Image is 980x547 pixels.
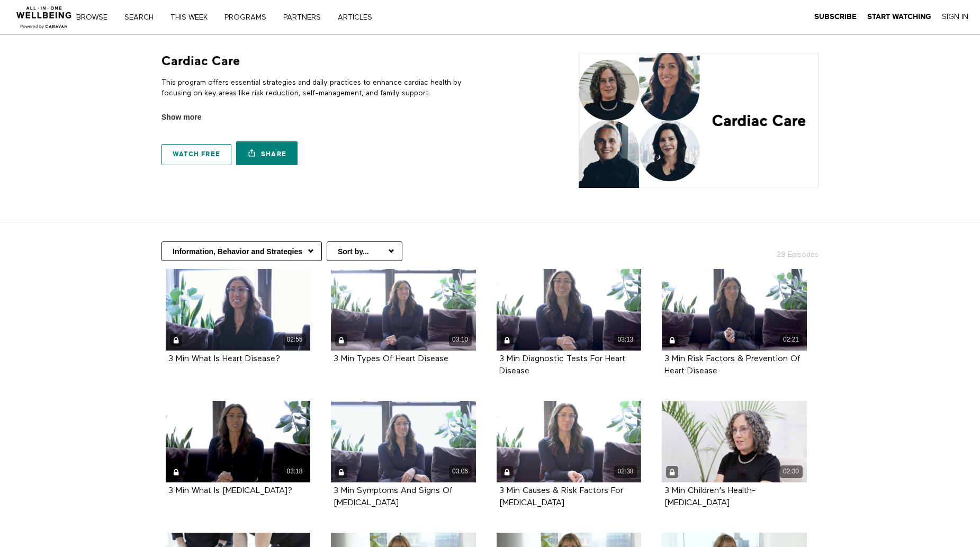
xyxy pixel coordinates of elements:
a: PROGRAMS [221,14,277,21]
strong: 3 Min What Is Heart Failure? [168,487,292,495]
a: ARTICLES [334,14,383,21]
h2: 29 Episodes [706,241,825,260]
a: Subscribe [814,12,857,22]
a: Watch free [161,144,231,165]
a: 3 Min What Is Heart Disease? 02:55 [166,269,311,351]
a: 3 Min Symptoms And Signs Of Heart Failure 03:06 [331,401,476,482]
a: 3 Min What Is Heart Disease? [168,355,280,363]
strong: Start Watching [867,13,931,21]
div: 02:30 [780,465,803,478]
strong: 3 Min Symptoms And Signs Of Heart Failure [334,487,453,507]
div: 02:55 [283,334,306,346]
img: Cardiac Care [579,53,819,188]
div: 02:38 [614,465,637,478]
strong: 3 Min What Is Heart Disease? [168,355,280,363]
a: 3 Min Children's Health- Congenital Heart Disease 02:30 [662,401,807,482]
div: 03:10 [449,334,472,346]
a: 3 Min Risk Factors & Prevention Of Heart Disease [664,355,801,375]
a: 3 Min Causes & Risk Factors For Heart Failure 02:38 [497,401,642,482]
strong: 3 Min Types Of Heart Disease [334,355,448,363]
a: 3 Min What Is Heart Failure? 03:18 [166,401,311,482]
a: Share [236,141,298,165]
a: 3 Min Children's Health- [MEDICAL_DATA] [664,487,756,507]
div: 02:21 [780,334,803,346]
div: 03:06 [449,465,472,478]
a: PARTNERS [280,14,332,21]
h1: Cardiac Care [161,53,240,69]
span: Show more [161,112,201,123]
a: 3 Min Diagnostic Tests For Heart Disease [499,355,625,375]
strong: Subscribe [814,13,857,21]
a: 3 Min Types Of Heart Disease [334,355,448,363]
strong: 3 Min Causes & Risk Factors For Heart Failure [499,487,623,507]
a: 3 Min What Is [MEDICAL_DATA]? [168,487,292,495]
a: 3 Min Symptoms And Signs Of [MEDICAL_DATA] [334,487,453,507]
div: 03:13 [614,334,637,346]
p: This program offers essential strategies and daily practices to enhance cardiac health by focusin... [161,77,486,99]
a: 3 Min Causes & Risk Factors For [MEDICAL_DATA] [499,487,623,507]
a: Search [121,14,165,21]
a: THIS WEEK [167,14,219,21]
a: Start Watching [867,12,931,22]
a: 3 Min Risk Factors & Prevention Of Heart Disease 02:21 [662,269,807,351]
a: Browse [73,14,119,21]
strong: 3 Min Children's Health- Congenital Heart Disease [664,487,756,507]
div: 03:18 [283,465,306,478]
a: 3 Min Diagnostic Tests For Heart Disease 03:13 [497,269,642,351]
nav: Primary [84,12,394,22]
a: Sign In [942,12,968,22]
a: 3 Min Types Of Heart Disease 03:10 [331,269,476,351]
